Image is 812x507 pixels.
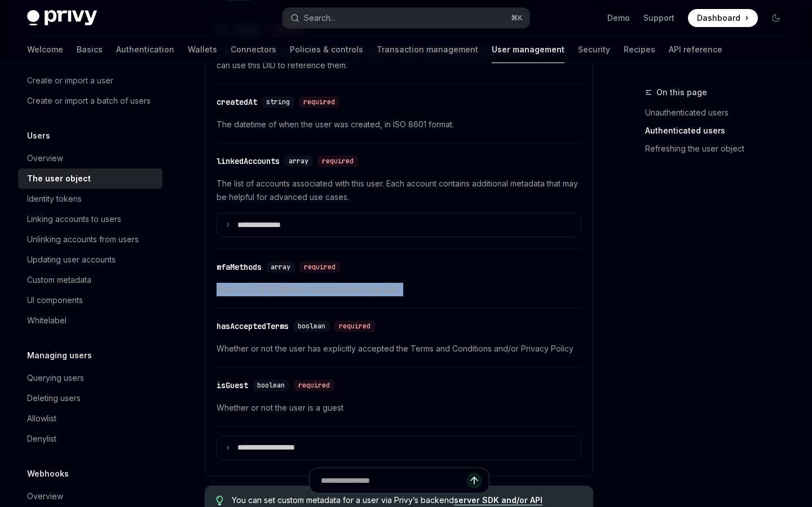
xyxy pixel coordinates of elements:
[27,467,69,481] h5: Webhooks
[511,14,523,23] span: ⌘ K
[27,349,92,362] h5: Managing users
[27,94,151,108] div: Create or import a batch of users
[290,36,363,63] a: Policies & controls
[18,168,162,189] a: The user object
[18,209,162,229] a: Linking accounts to users
[18,189,162,209] a: Identity tokens
[271,263,290,272] span: array
[18,250,162,270] a: Updating user accounts
[607,12,630,24] a: Demo
[18,408,162,429] a: Allowlist
[656,86,707,99] span: On this page
[27,212,121,226] div: Linking accounts to users
[624,36,655,63] a: Recipes
[18,270,162,290] a: Custom metadata
[257,381,285,390] span: boolean
[217,401,581,415] span: Whether or not the user is a guest
[27,273,91,287] div: Custom metadata
[188,36,217,63] a: Wallets
[283,8,529,28] button: Search...⌘K
[299,96,339,108] div: required
[77,36,103,63] a: Basics
[688,9,758,27] a: Dashboard
[27,172,91,185] div: The user object
[334,321,375,332] div: required
[27,392,81,405] div: Deleting users
[669,36,722,63] a: API reference
[492,36,564,63] a: User management
[217,283,581,296] span: The list of MFA Methods associated with this user.
[18,148,162,168] a: Overview
[217,342,581,355] span: Whether or not the user has explicitly accepted the Terms and Conditions and/or Privacy Policy
[18,368,162,388] a: Querying users
[27,192,82,206] div: Identity tokens
[643,12,674,24] a: Support
[18,91,162,111] a: Create or import a batch of users
[27,412,56,425] div: Allowlist
[767,9,785,27] button: Toggle dark mode
[578,36,610,63] a: Security
[645,122,794,140] a: Authenticated users
[18,486,162,506] a: Overview
[217,177,581,204] span: The list of accounts associated with this user. Each account contains additional metadata that ma...
[18,429,162,449] a: Denylist
[27,233,139,246] div: Unlinking accounts from users
[116,36,174,63] a: Authentication
[266,97,290,106] span: string
[18,290,162,310] a: UI components
[697,12,740,24] span: Dashboard
[18,310,162,331] a: Whitelabel
[298,322,325,331] span: boolean
[27,36,63,63] a: Welcome
[217,118,581,131] span: The datetime of when the user was created, in ISO 8601 format.
[217,321,289,332] div: hasAcceptedTerms
[27,293,83,307] div: UI components
[377,36,478,63] a: Transaction management
[645,140,794,158] a: Refreshing the user object
[27,490,63,503] div: Overview
[217,261,262,273] div: mfaMethods
[466,473,482,488] button: Send message
[18,229,162,250] a: Unlinking accounts from users
[217,380,248,391] div: isGuest
[27,371,84,385] div: Querying users
[27,253,116,266] div: Updating user accounts
[27,10,97,26] img: dark logo
[299,261,340,273] div: required
[231,36,276,63] a: Connectors
[27,432,56,446] div: Denylist
[304,11,336,25] div: Search...
[645,104,794,122] a: Unauthenticated users
[289,157,308,166] span: array
[217,155,280,167] div: linkedAccounts
[317,155,358,167] div: required
[27,314,67,327] div: Whitelabel
[27,129,50,143] h5: Users
[217,96,257,108] div: createdAt
[27,152,63,165] div: Overview
[294,380,334,391] div: required
[18,388,162,408] a: Deleting users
